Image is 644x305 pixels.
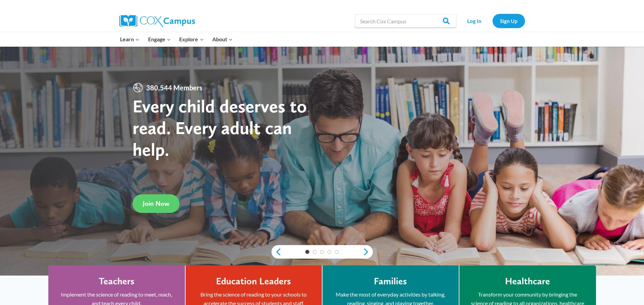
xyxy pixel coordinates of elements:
[320,250,324,254] a: 3
[363,248,373,256] a: next
[216,276,291,287] h4: Education Leaders
[143,82,205,93] span: 380,544 Members
[355,14,456,28] input: Search Cox Campus
[119,15,195,27] img: Cox Campus
[335,250,339,254] a: 5
[99,276,135,287] h4: Teachers
[460,14,525,28] nav: Secondary Navigation
[493,14,525,28] a: Sign Up
[505,276,550,287] h4: Healthcare
[212,35,233,44] span: About
[460,14,489,28] a: Log In
[313,250,317,254] a: 2
[133,95,307,160] strong: Every child deserves to read. Every adult can help.
[133,194,180,213] a: Join Now
[143,199,169,208] span: Join Now
[116,32,237,46] nav: Primary Navigation
[148,35,171,44] span: Engage
[271,248,282,256] a: previous
[327,250,331,254] a: 4
[179,35,204,44] span: Explore
[120,35,139,44] span: Learn
[374,276,407,287] h4: Families
[271,245,373,259] div: content slider buttons
[305,250,309,254] a: 1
